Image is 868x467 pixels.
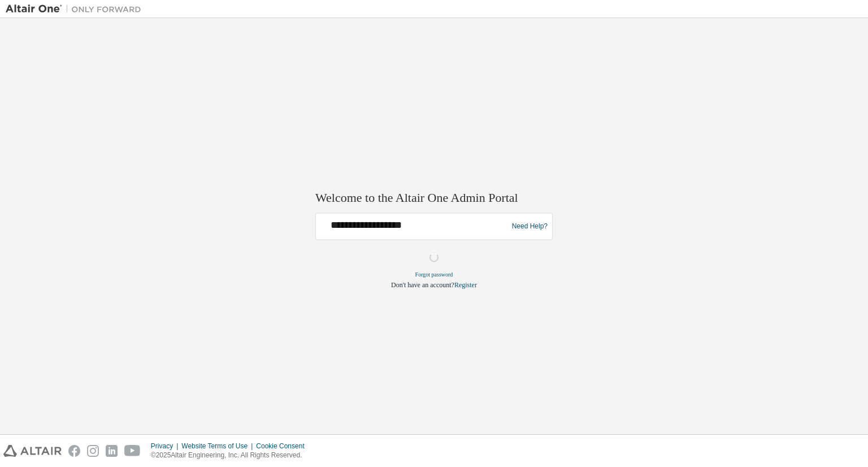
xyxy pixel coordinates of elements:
[151,442,181,451] div: Privacy
[315,190,553,206] h2: Welcome to the Altair One Admin Portal
[256,442,311,451] div: Cookie Consent
[151,451,311,460] p: © 2025 Altair Engineering, Inc. All Rights Reserved.
[68,445,80,457] img: facebook.svg
[124,445,141,457] img: youtube.svg
[454,282,477,289] a: Register
[181,442,256,451] div: Website Terms of Use
[87,445,99,457] img: instagram.svg
[391,282,454,289] span: Don't have an account?
[512,226,548,227] a: Need Help?
[415,272,453,278] a: Forgot password
[6,3,147,15] img: Altair One
[106,445,118,457] img: linkedin.svg
[3,445,62,457] img: altair_logo.svg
